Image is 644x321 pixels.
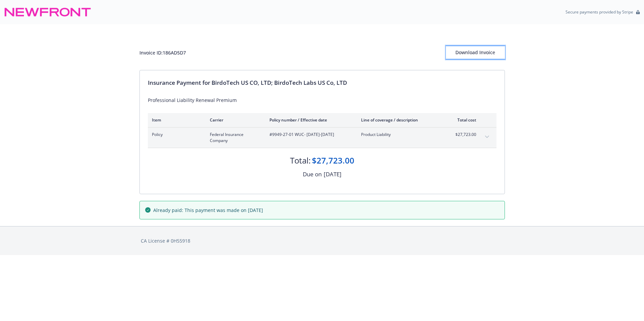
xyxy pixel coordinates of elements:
span: Product Liability [361,132,440,138]
div: Total: [290,155,311,166]
div: Line of coverage / description [361,117,440,123]
div: PolicyFederal Insurance Company#9949-27-01 WUC- [DATE]-[DATE]Product Liability$27,723.00expand co... [148,128,496,148]
div: Total cost [451,117,476,123]
div: Policy number / Effective date [269,117,350,123]
div: $27,723.00 [312,155,354,166]
div: Item [152,117,199,123]
span: Federal Insurance Company [210,132,259,144]
span: $27,723.00 [451,132,476,138]
div: CA License # 0H55918 [141,237,504,244]
button: expand content [482,132,492,142]
span: Already paid: This payment was made on [DATE] [153,207,263,214]
p: Secure payments provided by Stripe [566,9,633,15]
div: Due on [303,170,322,179]
button: Download Invoice [446,46,505,59]
div: Invoice ID: 186AD5D7 [139,49,186,56]
span: Policy [152,132,199,138]
div: Professional Liability Renewal Premium [148,97,496,104]
div: Insurance Payment for BirdoTech US CO, LTD; BirdoTech Labs US Co, LTD [148,78,496,87]
div: Carrier [210,117,259,123]
span: #9949-27-01 WUC - [DATE]-[DATE] [269,132,350,138]
div: [DATE] [324,170,342,179]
